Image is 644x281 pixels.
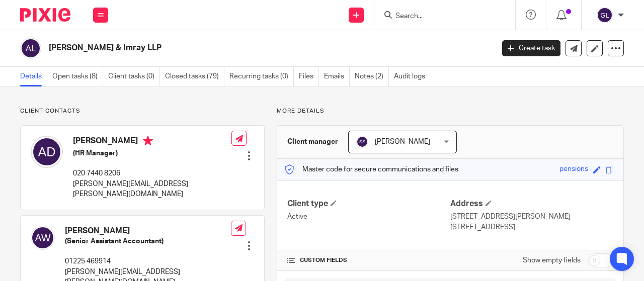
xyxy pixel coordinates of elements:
[597,7,613,23] img: svg%3E
[450,212,613,222] p: [STREET_ADDRESS][PERSON_NAME]
[20,107,265,115] p: Client contacts
[31,136,63,168] img: svg%3E
[49,43,399,53] h2: [PERSON_NAME] & Imray LLP
[65,236,231,246] h5: (Senior Assistant Accountant)
[523,255,581,265] label: Show empty fields
[287,199,450,209] h4: Client type
[73,148,231,158] h5: (HR Manager)
[394,12,485,21] input: Search
[73,179,231,200] p: [PERSON_NAME][EMAIL_ADDRESS][PERSON_NAME][DOMAIN_NAME]
[356,136,368,148] img: svg%3E
[229,67,294,86] a: Recurring tasks (0)
[324,67,350,86] a: Emails
[375,138,430,145] span: [PERSON_NAME]
[65,226,231,236] h4: [PERSON_NAME]
[277,107,624,115] p: More details
[20,67,47,86] a: Details
[20,8,70,22] img: Pixie
[559,164,588,175] div: pensions
[165,67,224,86] a: Closed tasks (79)
[287,256,450,264] h4: CUSTOM FIELDS
[20,38,41,59] img: svg%3E
[73,168,231,178] p: 020 7440 8206
[355,67,389,86] a: Notes (2)
[299,67,319,86] a: Files
[450,222,613,232] p: [STREET_ADDRESS]
[73,136,231,148] h4: [PERSON_NAME]
[450,199,613,209] h4: Address
[287,212,450,222] p: Active
[502,40,560,56] a: Create task
[52,67,103,86] a: Open tasks (8)
[394,67,430,86] a: Audit logs
[31,226,55,250] img: svg%3E
[143,136,153,146] i: Primary
[285,164,458,174] p: Master code for secure communications and files
[108,67,160,86] a: Client tasks (0)
[65,256,231,266] p: 01225 469914
[287,137,338,147] h3: Client manager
